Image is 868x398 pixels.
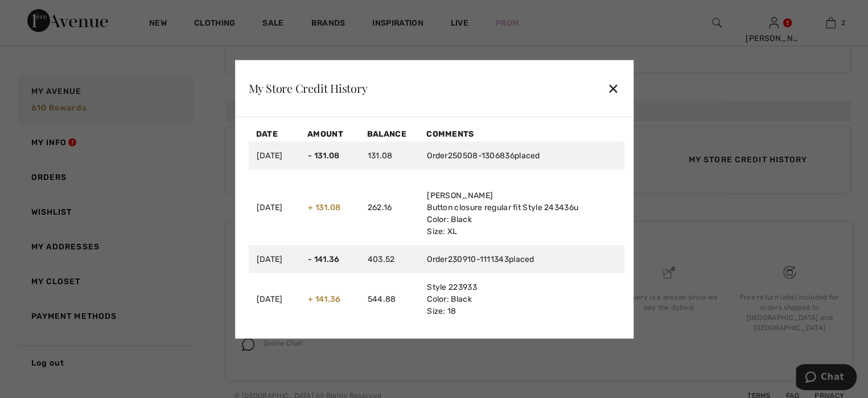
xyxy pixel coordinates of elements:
a: 250508-1306836 [448,150,515,160]
th: Date [249,126,300,141]
span: - 141.36 [308,254,339,264]
td: 262.16 [360,169,419,245]
td: 403.52 [360,245,419,273]
td: Order placed [419,141,624,169]
th: Comments [419,126,624,141]
td: 544.88 [360,273,419,325]
td: [DATE] [249,245,300,273]
td: [DATE] [249,141,300,169]
a: 230910-1111343 [448,254,509,264]
td: [DATE] [249,273,300,325]
span: + 131.08 [308,202,340,212]
th: Balance [360,126,419,141]
div: ✕ [607,76,619,100]
span: - 131.08 [308,150,339,160]
td: Style 223933 Color: Black Size: 18 [419,273,624,325]
td: [PERSON_NAME] Button closure regular fit Style 243436u Color: Black Size: XL [419,169,624,245]
div: My Store Credit History [249,83,368,94]
td: Order placed [419,245,624,273]
span: + 141.36 [308,294,340,303]
th: Amount [300,126,360,141]
span: Chat [25,8,48,18]
td: [DATE] [249,169,300,245]
td: 131.08 [360,141,419,169]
